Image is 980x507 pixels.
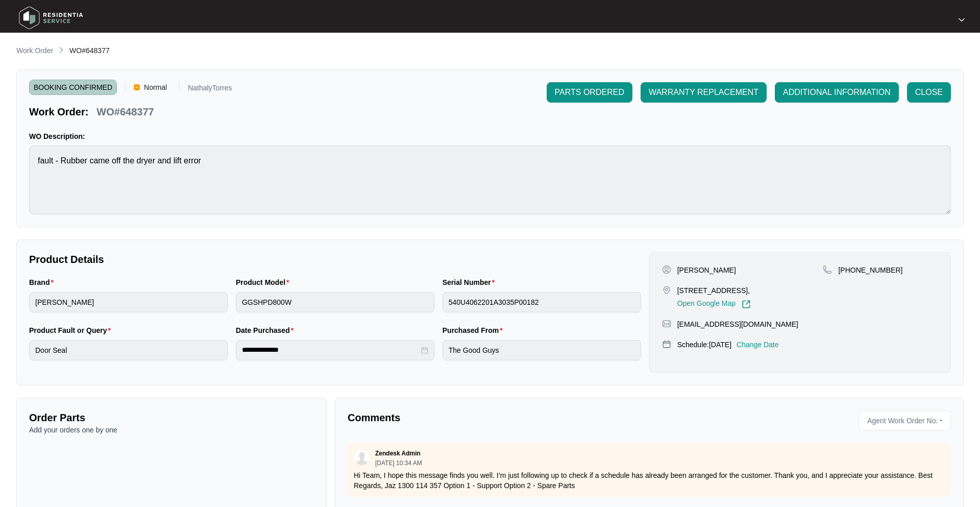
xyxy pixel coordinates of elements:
[907,82,951,103] button: CLOSE
[677,340,731,350] p: Schedule: [DATE]
[443,277,499,287] label: Serial Number
[443,340,641,360] input: Purchased From
[29,411,314,425] p: Order Parts
[57,46,65,54] img: chevron-right
[16,45,53,56] p: Work Order
[15,3,87,33] img: residentia service logo
[29,425,314,435] p: Add your orders one by one
[783,86,891,99] span: ADDITIONAL INFORMATION
[29,277,58,287] label: Brand
[959,17,965,22] img: dropdown arrow
[677,285,751,296] p: [STREET_ADDRESS],
[662,319,671,328] img: map-pin
[29,325,115,335] label: Product Fault or Query
[236,277,293,287] label: Product Model
[29,252,641,267] p: Product Details
[29,105,88,119] p: Work Order:
[29,80,117,95] span: BOOKING CONFIRMED
[96,105,154,119] p: WO#648377
[555,86,624,99] span: PARTS ORDERED
[742,300,751,309] img: Link-External
[140,80,171,95] span: Normal
[375,460,422,466] p: [DATE] 10:34 AM
[69,46,110,55] span: WO#648377
[863,413,938,428] span: Agent Work Order No.
[29,146,951,214] textarea: fault - Rubber came off the dryer and lift error
[443,292,641,312] input: Serial Number
[940,413,946,428] p: -
[677,300,751,309] a: Open Google Map
[443,325,507,335] label: Purchased From
[547,82,632,103] button: PARTS ORDERED
[236,292,434,312] input: Product Model
[242,345,419,355] input: Date Purchased
[677,265,736,275] p: [PERSON_NAME]
[915,86,943,99] span: CLOSE
[134,84,140,90] img: Vercel Logo
[775,82,899,103] button: ADDITIONAL INFORMATION
[649,86,758,99] span: WARRANTY REPLACEMENT
[348,411,642,425] p: Comments
[662,265,671,274] img: user-pin
[737,340,779,350] p: Change Date
[375,449,421,457] p: Zendesk Admin
[662,285,671,295] img: map-pin
[14,45,55,57] a: Work Order
[354,450,370,465] img: user.svg
[823,265,832,274] img: map-pin
[29,340,228,360] input: Product Fault or Query
[29,131,951,141] p: WO Description:
[662,340,671,349] img: map-pin
[188,84,232,95] p: NathalyTorres
[838,265,902,275] p: [PHONE_NUMBER]
[29,292,228,312] input: Brand
[641,82,767,103] button: WARRANTY REPLACEMENT
[354,470,945,491] p: Hi Team, I hope this message finds you well. I’m just following up to check if a schedule has alr...
[677,319,798,329] p: [EMAIL_ADDRESS][DOMAIN_NAME]
[236,325,298,335] label: Date Purchased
